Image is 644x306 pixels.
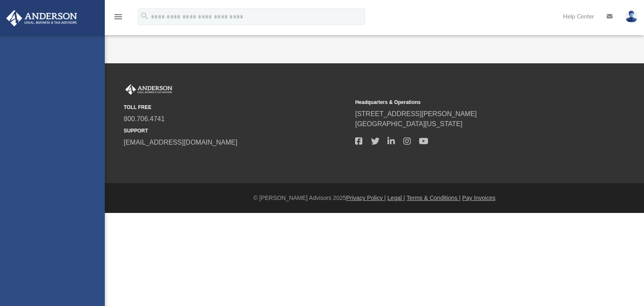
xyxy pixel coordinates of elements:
[105,194,644,202] div: © [PERSON_NAME] Advisors 2025
[462,194,495,201] a: Pay Invoices
[124,84,174,95] img: Anderson Advisors Platinum Portal
[346,194,386,201] a: Privacy Policy |
[124,104,349,111] small: TOLL FREE
[355,110,477,117] a: [STREET_ADDRESS][PERSON_NAME]
[124,127,349,135] small: SUPPORT
[124,115,165,122] a: 800.706.4741
[4,10,80,26] img: Anderson Advisors Platinum Portal
[113,16,123,22] a: menu
[407,194,461,201] a: Terms & Conditions |
[355,120,462,127] a: [GEOGRAPHIC_DATA][US_STATE]
[625,10,638,23] img: User Pic
[387,194,405,201] a: Legal |
[355,99,581,106] small: Headquarters & Operations
[140,11,149,21] i: search
[113,12,123,22] i: menu
[124,139,237,146] a: [EMAIL_ADDRESS][DOMAIN_NAME]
